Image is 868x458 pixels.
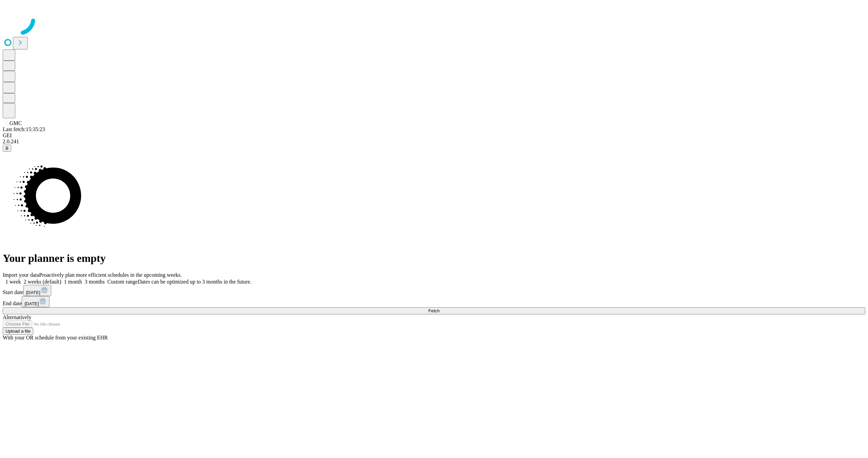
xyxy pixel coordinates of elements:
[428,308,439,313] span: Fetch
[138,279,251,285] span: Dates can be optimized up to 3 months in the future.
[5,146,8,151] span: B
[39,272,182,278] span: Proactively plan more efficient schedules in the upcoming weeks.
[3,139,865,145] div: 2.0.241
[3,132,865,139] div: GEI
[3,307,865,314] button: Fetch
[9,120,22,126] span: GMC
[3,335,108,340] span: With your OR schedule from your existing EHR
[23,285,51,296] button: [DATE]
[64,279,82,285] span: 1 month
[3,126,45,132] span: Last fetch: 15:35:23
[3,272,39,278] span: Import your data
[3,296,865,307] div: End date
[5,279,21,285] span: 1 week
[3,285,865,296] div: Start date
[3,145,11,152] button: B
[3,252,865,265] h1: Your planner is empty
[24,279,61,285] span: 2 weeks (default)
[3,328,33,335] button: Upload a file
[85,279,105,285] span: 3 months
[24,301,39,306] span: [DATE]
[22,296,50,307] button: [DATE]
[3,314,31,320] span: Alternatively
[26,290,40,295] span: [DATE]
[107,279,138,285] span: Custom range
